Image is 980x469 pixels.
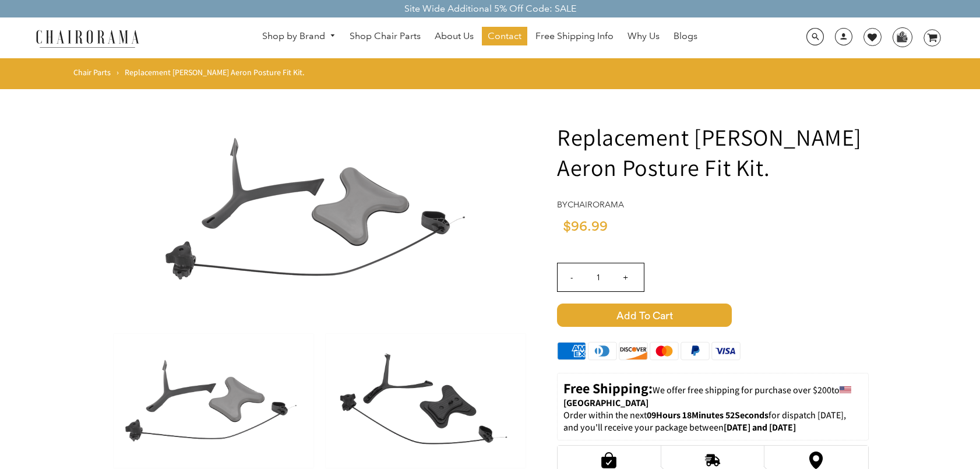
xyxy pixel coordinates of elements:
[628,30,660,43] span: Why Us
[653,384,831,396] span: We offer free shipping for purchase over $200
[535,30,614,43] span: Free Shipping Info
[350,30,421,43] span: Shop Chair Parts
[893,28,911,45] img: WhatsApp_Image_2024-07-12_at_16.23.01.webp
[557,304,869,327] button: Add to Cart
[557,304,732,327] span: Add to Cart
[195,27,764,48] nav: DesktopNavigation
[125,67,305,77] span: Replacement [PERSON_NAME] Aeron Posture Fit Kit.
[145,93,495,326] img: Replacement Herman Miller Aeron Posture Fit Kit. - chairorama
[145,202,495,214] a: Replacement Herman Miller Aeron Posture Fit Kit. - chairorama
[674,30,697,43] span: Blogs
[647,409,769,421] span: 09Hours 18Minutes 52Seconds
[557,200,869,210] h4: by
[563,397,648,409] strong: [GEOGRAPHIC_DATA]
[29,28,146,48] img: chairorama
[558,263,586,291] input: -
[114,334,313,468] img: Replacement Herman Miller Aeron Posture Fit Kit. - chairorama
[563,379,653,397] strong: Free Shipping:
[611,263,639,291] input: +
[73,67,309,83] nav: breadcrumbs
[530,27,619,45] a: Free Shipping Info
[563,220,608,234] span: $96.99
[429,27,480,45] a: About Us
[668,27,703,45] a: Blogs
[117,67,119,77] span: ›
[256,27,341,45] a: Shop by Brand
[724,421,796,433] strong: [DATE] and [DATE]
[563,410,862,434] p: Order within the next for dispatch [DATE], and you'll receive your package between
[622,27,665,45] a: Why Us
[73,67,111,77] a: Chair Parts
[435,30,474,43] span: About Us
[563,379,862,410] p: to
[326,334,526,468] img: Replacement Herman Miller Aeron Posture Fit Kit. - chairorama
[557,122,869,182] h1: Replacement [PERSON_NAME] Aeron Posture Fit Kit.
[482,27,527,45] a: Contact
[488,30,521,43] span: Contact
[567,199,624,210] a: chairorama
[344,27,426,45] a: Shop Chair Parts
